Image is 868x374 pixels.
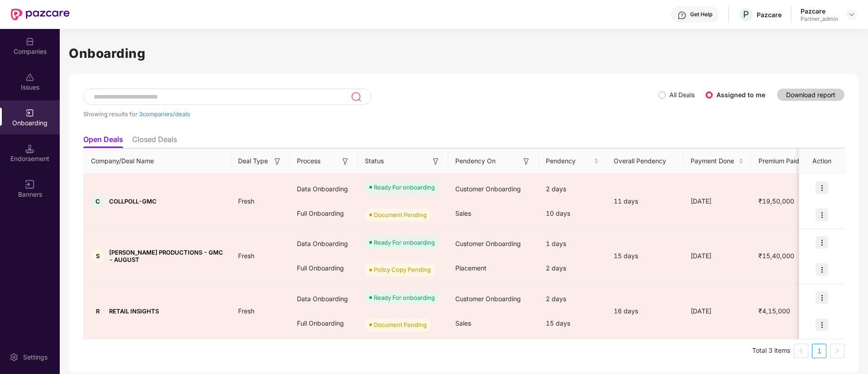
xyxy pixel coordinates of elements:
[297,156,320,166] span: Process
[801,7,838,15] div: Pazcare
[290,232,358,256] div: Data Onboarding
[816,181,828,194] img: icon
[683,306,751,316] div: [DATE]
[752,344,790,358] li: Total 3 items
[25,180,34,189] img: svg+xml;base64,PHN2ZyB3aWR0aD0iMTYiIGhlaWdodD0iMTYiIHZpZXdCb3g9IjAgMCAxNiAxNiIgZmlsbD0ibm9uZSIgeG...
[25,144,34,153] img: svg+xml;base64,PHN2ZyB3aWR0aD0iMTQuNSIgaGVpZ2h0PSIxNC41IiB2aWV3Qm94PSIwIDAgMTYgMTYiIGZpbGw9Im5vbm...
[69,43,859,63] h1: Onboarding
[290,201,358,226] div: Full Onboarding
[25,109,34,118] img: svg+xml;base64,PHN2ZyB3aWR0aD0iMjAiIGhlaWdodD0iMjAiIHZpZXdCb3g9IjAgMCAyMCAyMCIgZmlsbD0ibm9uZSIgeG...
[374,293,435,302] div: Ready For onboarding
[10,353,19,362] img: svg+xml;base64,PHN2ZyBpZD0iU2V0dGluZy0yMHgyMCIgeG1sbnM9Imh0dHA6Ly93d3cudzMub3JnLzIwMDAvc3ZnIiB3aW...
[690,11,712,18] div: Get Help
[539,256,606,280] div: 2 days
[109,198,157,205] span: COLLPOLL-GMC
[238,156,268,166] span: Deal Type
[751,149,810,174] th: Premium Paid
[290,311,358,336] div: Full Onboarding
[848,11,855,18] img: svg+xml;base64,PHN2ZyBpZD0iRHJvcGRvd24tMzJ4MzIiIHhtbG5zPSJodHRwOi8vd3d3LnczLm9yZy8yMDAwL3N2ZyIgd2...
[455,264,486,272] span: Placement
[455,295,521,303] span: Customer Onboarding
[273,157,282,166] img: svg+xml;base64,PHN2ZyB3aWR0aD0iMTYiIGhlaWdodD0iMTYiIHZpZXdCb3g9IjAgMCAxNiAxNiIgZmlsbD0ibm9uZSIgeG...
[91,194,105,208] div: C
[606,306,683,316] div: 16 days
[751,307,797,315] span: ₹4,15,000
[374,265,431,274] div: Policy Copy Pending
[539,287,606,311] div: 2 days
[290,256,358,280] div: Full Onboarding
[683,196,751,206] div: [DATE]
[374,320,427,329] div: Document Pending
[539,232,606,256] div: 1 days
[365,156,384,166] span: Status
[522,157,531,166] img: svg+xml;base64,PHN2ZyB3aWR0aD0iMTYiIGhlaWdodD0iMTYiIHZpZXdCb3g9IjAgMCAxNiAxNiIgZmlsbD0ibm9uZSIgeG...
[91,249,105,263] div: S
[606,196,683,206] div: 11 days
[109,249,224,263] span: [PERSON_NAME] PRODUCTIONS - GMC - AUGUST
[539,311,606,336] div: 15 days
[677,11,687,20] img: svg+xml;base64,PHN2ZyBpZD0iSGVscC0zMngzMiIgeG1sbnM9Imh0dHA6Ly93d3cudzMub3JnLzIwMDAvc3ZnIiB3aWR0aD...
[431,157,440,166] img: svg+xml;base64,PHN2ZyB3aWR0aD0iMTYiIGhlaWdodD0iMTYiIHZpZXdCb3g9IjAgMCAxNiAxNiIgZmlsbD0ibm9uZSIgeG...
[374,183,435,192] div: Ready For onboarding
[691,156,737,166] span: Payment Done
[374,210,427,219] div: Document Pending
[816,208,828,221] img: icon
[290,287,358,311] div: Data Onboarding
[455,240,521,247] span: Customer Onboarding
[816,291,828,304] img: icon
[25,37,34,46] img: svg+xml;base64,PHN2ZyBpZD0iQ29tcGFuaWVzIiB4bWxucz0iaHR0cDovL3d3dy53My5vcmcvMjAwMC9zdmciIHdpZHRoPS...
[743,9,749,20] span: P
[812,344,826,358] a: 1
[455,185,521,193] span: Customer Onboarding
[751,252,801,260] span: ₹15,40,000
[455,209,471,217] span: Sales
[91,304,105,318] div: R
[751,197,801,205] span: ₹19,50,000
[606,149,683,174] th: Overall Pendency
[83,110,658,118] div: Showing results for
[830,344,844,358] button: right
[231,197,262,205] span: Fresh
[109,308,159,315] span: RETAIL INSIGHTS
[539,177,606,201] div: 2 days
[799,149,844,174] th: Action
[801,15,838,23] div: Partner_admin
[139,110,190,118] span: 3 companies/deals
[84,149,231,174] th: Company/Deal Name
[341,157,350,166] img: svg+xml;base64,PHN2ZyB3aWR0aD0iMTYiIGhlaWdodD0iMTYiIHZpZXdCb3g9IjAgMCAxNiAxNiIgZmlsbD0ibm9uZSIgeG...
[231,307,262,315] span: Fresh
[669,91,695,99] label: All Deals
[798,348,804,354] span: left
[683,251,751,261] div: [DATE]
[794,344,808,358] button: left
[794,344,808,358] li: Previous Page
[830,344,844,358] li: Next Page
[812,344,826,358] li: 1
[606,251,683,261] div: 15 days
[683,149,751,174] th: Payment Done
[777,89,844,101] button: Download report
[546,156,592,166] span: Pendency
[351,91,361,102] img: svg+xml;base64,PHN2ZyB3aWR0aD0iMjQiIGhlaWdodD0iMjUiIHZpZXdCb3g9IjAgMCAyNCAyNSIgZmlsbD0ibm9uZSIgeG...
[83,135,123,148] li: Open Deals
[835,348,840,354] span: right
[231,252,262,260] span: Fresh
[716,91,765,99] label: Assigned to me
[374,238,435,247] div: Ready For onboarding
[539,149,606,174] th: Pendency
[11,9,70,20] img: New Pazcare Logo
[132,135,177,148] li: Closed Deals
[25,73,34,82] img: svg+xml;base64,PHN2ZyBpZD0iSXNzdWVzX2Rpc2FibGVkIiB4bWxucz0iaHR0cDovL3d3dy53My5vcmcvMjAwMC9zdmciIH...
[539,201,606,226] div: 10 days
[455,319,471,327] span: Sales
[816,236,828,249] img: icon
[757,10,782,19] div: Pazcare
[290,177,358,201] div: Data Onboarding
[816,318,828,331] img: icon
[455,156,496,166] span: Pendency On
[816,263,828,276] img: icon
[20,353,50,362] div: Settings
